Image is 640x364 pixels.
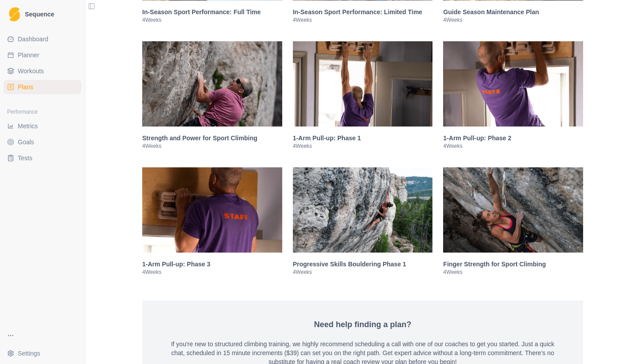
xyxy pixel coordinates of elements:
img: Strength and Power for Sport Climbing [142,41,282,127]
span: Workouts [18,67,44,75]
img: Logo [9,7,20,22]
p: 4 Weeks [443,269,583,276]
a: Tests [4,151,81,165]
h3: Finger Strength for Sport Climbing [443,260,583,269]
h3: Strength and Power for Sport Climbing [142,134,282,142]
h3: Guide Season Maintenance Plan [443,8,583,16]
h4: Need help finding a plan? [160,318,565,331]
a: Planner [4,48,81,62]
h3: In-Season Sport Performance: Full Time [142,8,282,16]
span: Goals [18,138,34,146]
img: Progressive Skills Bouldering Phase 1 [293,167,433,253]
button: Settings [4,346,81,360]
p: 4 Weeks [443,16,583,24]
img: 1-Arm Pull-up: Phase 2 [443,41,583,127]
span: Dashboard [18,35,48,44]
p: 4 Weeks [142,16,282,24]
img: Finger Strength for Sport Climbing [443,167,583,253]
a: Dashboard [4,32,81,46]
p: 4 Weeks [142,269,282,276]
a: Metrics [4,119,81,133]
h3: In-Season Sport Performance: Limited Time [293,8,433,16]
span: Planner [18,51,39,59]
p: 4 Weeks [142,142,282,150]
a: Goals [4,135,81,149]
p: 4 Weeks [293,269,433,276]
div: Performance [4,105,81,119]
span: Sequence [25,11,54,17]
p: 4 Weeks [293,16,433,24]
a: Plans [4,80,81,94]
h3: 1-Arm Pull-up: Phase 1 [293,134,433,142]
span: Tests [18,154,32,162]
h3: 1-Arm Pull-up: Phase 2 [443,134,583,142]
span: Plans [18,83,33,91]
p: 4 Weeks [293,142,433,150]
a: Workouts [4,64,81,78]
img: 1-Arm Pull-up: Phase 1 [293,41,433,127]
h3: Progressive Skills Bouldering Phase 1 [293,260,433,269]
img: 1-Arm Pull-up: Phase 3 [142,167,282,253]
p: 4 Weeks [443,142,583,150]
a: LogoSequence [4,4,81,25]
h3: 1-Arm Pull-up: Phase 3 [142,260,282,269]
span: Metrics [18,122,38,131]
